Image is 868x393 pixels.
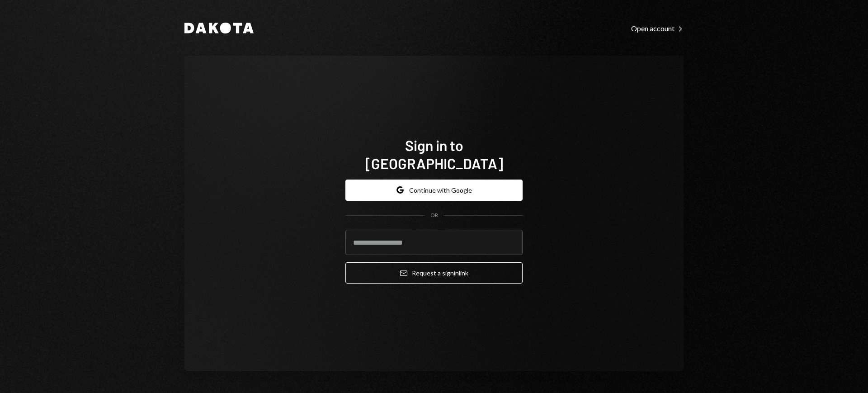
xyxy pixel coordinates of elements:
button: Request a signinlink [345,262,523,284]
div: Open account [631,24,684,33]
button: Continue with Google [345,180,523,201]
a: Open account [631,23,684,33]
h1: Sign in to [GEOGRAPHIC_DATA] [345,136,523,172]
div: OR [430,212,438,219]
